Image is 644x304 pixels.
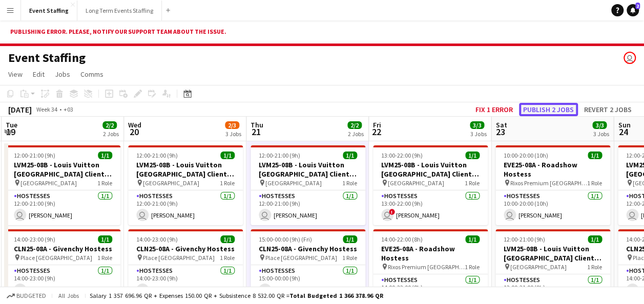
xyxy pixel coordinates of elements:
app-card-role: Hostesses1/112:00-21:00 (9h) [PERSON_NAME] [128,190,243,225]
span: 1 Role [97,179,112,187]
span: 1/1 [98,151,112,159]
span: 1 Role [342,179,357,187]
app-card-role: Hostesses1/112:00-21:00 (9h) [PERSON_NAME] [6,190,120,225]
span: Tue [6,120,17,129]
span: 1 Role [465,179,480,187]
app-card-role: Hostesses1/114:00-23:00 (9h) [PERSON_NAME] [128,265,243,300]
span: Place [GEOGRAPHIC_DATA] [265,254,337,262]
a: Jobs [51,68,74,81]
app-card-role: Hostesses1/113:00-22:00 (9h) ![PERSON_NAME] [373,190,488,225]
button: Publish 2 jobs [519,103,578,116]
span: 12:00-21:00 (9h) [14,151,55,159]
a: View [4,68,27,81]
span: 1/1 [465,151,480,159]
span: Sat [495,120,507,129]
a: 2 [627,4,639,16]
span: 1 Role [220,254,235,262]
button: Budgeted [5,290,48,301]
div: 3 Jobs [470,130,486,138]
button: Event Staffing [21,1,77,20]
span: 1 Role [342,254,357,262]
span: 1/1 [588,235,602,243]
h3: CLN25-08A - Givenchy Hostess [251,244,365,253]
h3: EVE25-08A - Roadshow Hostess [373,244,488,263]
span: 1/1 [343,235,357,243]
h3: EVE25-08A - Roadshow Hostess [495,160,610,179]
span: 1/1 [220,151,235,159]
div: 3 Jobs [593,130,609,138]
app-job-card: 12:00-21:00 (9h)1/1LVM25-08B - Louis Vuitton [GEOGRAPHIC_DATA] Client Advisor [GEOGRAPHIC_DATA]1 ... [128,145,243,225]
app-job-card: 14:00-23:00 (9h)1/1CLN25-08A - Givenchy Hostess Place [GEOGRAPHIC_DATA]1 RoleHostesses1/114:00-23... [6,229,120,300]
span: Total Budgeted 1 366 378.96 QR [289,292,383,299]
span: Place [GEOGRAPHIC_DATA] [20,254,92,262]
button: Fix 1 error [471,103,517,116]
span: Jobs [55,70,70,79]
div: 12:00-21:00 (9h)1/1LVM25-08B - Louis Vuitton [GEOGRAPHIC_DATA] Client Advisor [GEOGRAPHIC_DATA]1 ... [6,145,120,225]
button: Long Term Events Staffing [77,1,162,20]
span: 1/1 [98,235,112,243]
div: 2 Jobs [103,130,119,138]
a: Comms [76,68,108,81]
span: Rixos Premium [GEOGRAPHIC_DATA], [GEOGRAPHIC_DATA], [GEOGRAPHIC_DATA] [510,179,587,187]
span: [GEOGRAPHIC_DATA] [510,263,567,271]
span: Wed [128,120,141,129]
div: 3 Jobs [225,130,241,138]
span: 3/3 [470,121,484,129]
h3: LVM25-08B - Louis Vuitton [GEOGRAPHIC_DATA] Client Advisor [495,244,610,263]
span: 3/3 [592,121,607,129]
span: Rixos Premium [GEOGRAPHIC_DATA], [GEOGRAPHIC_DATA], [GEOGRAPHIC_DATA] [388,263,465,271]
span: 1 Role [587,263,602,271]
span: ! [389,209,395,215]
span: 1/1 [588,151,602,159]
span: 21 [249,126,263,138]
span: 1 Role [465,263,480,271]
span: 1/1 [465,235,480,243]
span: 10:00-20:00 (10h) [504,151,548,159]
span: 14:00-23:00 (9h) [136,235,178,243]
span: [GEOGRAPHIC_DATA] [388,179,444,187]
app-job-card: 12:00-21:00 (9h)1/1LVM25-08B - Louis Vuitton [GEOGRAPHIC_DATA] Client Advisor [GEOGRAPHIC_DATA]1 ... [251,145,365,225]
span: 13:00-22:00 (9h) [381,151,423,159]
div: 2 Jobs [348,130,364,138]
span: 2/2 [102,121,117,129]
span: [GEOGRAPHIC_DATA] [20,179,77,187]
span: Fri [373,120,381,129]
span: 1 Role [587,179,602,187]
span: [GEOGRAPHIC_DATA] [143,179,199,187]
span: 2/3 [225,121,239,129]
a: Edit [29,68,49,81]
span: 12:00-21:00 (9h) [504,235,545,243]
span: Comms [80,70,103,79]
h3: LVM25-08B - Louis Vuitton [GEOGRAPHIC_DATA] Client Advisor [251,160,365,179]
span: Place [GEOGRAPHIC_DATA] [143,254,215,262]
span: 24 [616,126,630,138]
h3: CLN25-08A - Givenchy Hostess [6,244,120,253]
span: View [8,70,23,79]
app-user-avatar: Events Staffing Team [624,52,636,64]
app-job-card: 13:00-22:00 (9h)1/1LVM25-08B - Louis Vuitton [GEOGRAPHIC_DATA] Client Advisor [GEOGRAPHIC_DATA]1 ... [373,145,488,225]
span: All jobs [56,292,81,299]
app-job-card: 15:00-00:00 (9h) (Fri)1/1CLN25-08A - Givenchy Hostess Place [GEOGRAPHIC_DATA]1 RoleHostesses1/115... [251,229,365,300]
h3: LVM25-08B - Louis Vuitton [GEOGRAPHIC_DATA] Client Advisor [373,160,488,179]
button: Revert 2 jobs [580,103,636,116]
app-job-card: 10:00-20:00 (10h)1/1EVE25-08A - Roadshow Hostess Rixos Premium [GEOGRAPHIC_DATA], [GEOGRAPHIC_DAT... [495,145,610,225]
div: [DATE] [8,104,32,115]
span: 2/2 [347,121,362,129]
span: 23 [494,126,507,138]
span: [GEOGRAPHIC_DATA] [265,179,322,187]
div: Salary 1 357 696.96 QR + Expenses 150.00 QR + Subsistence 8 532.00 QR = [90,292,383,299]
span: 14:00-23:00 (9h) [14,235,55,243]
span: 12:00-21:00 (9h) [259,151,300,159]
app-job-card: 14:00-23:00 (9h)1/1CLN25-08A - Givenchy Hostess Place [GEOGRAPHIC_DATA]1 RoleHostesses1/114:00-23... [128,229,243,300]
span: 14:00-22:00 (8h) [381,235,423,243]
span: Sun [618,120,630,129]
app-card-role: Hostesses1/112:00-21:00 (9h) [PERSON_NAME] [251,190,365,225]
span: 1 Role [220,179,235,187]
span: 15:00-00:00 (9h) (Fri) [259,235,312,243]
span: 2 [635,3,640,9]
